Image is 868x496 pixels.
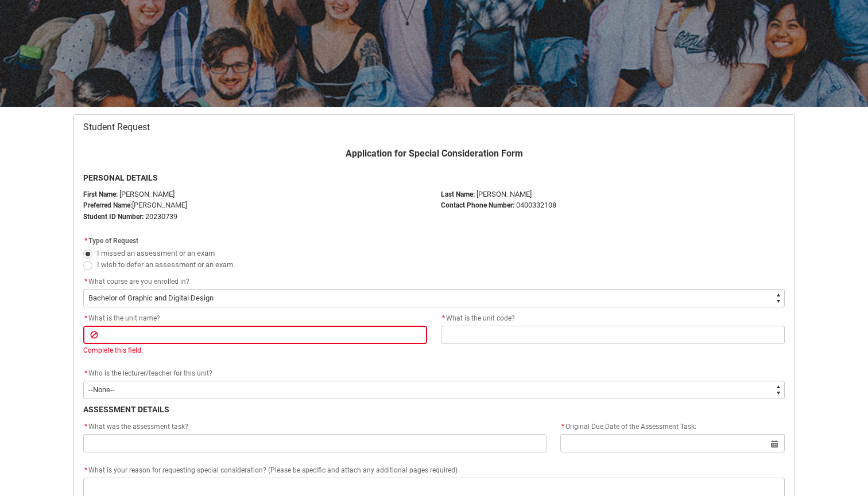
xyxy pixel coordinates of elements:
[84,237,87,245] abbr: required
[442,314,445,322] abbr: required
[83,201,132,209] strong: Preferred Name:
[84,369,87,377] abbr: required
[132,201,187,209] span: [PERSON_NAME]
[84,314,87,322] abbr: required
[84,423,87,431] abbr: required
[97,260,233,269] span: I wish to defer an assessment or an exam
[83,190,118,198] strong: First Name:
[84,278,87,286] abbr: required
[83,314,160,322] span: What is the unit name?
[516,201,556,209] span: 0400332108
[84,466,87,474] abbr: required
[441,189,785,200] p: [PERSON_NAME]
[83,345,427,356] div: Complete this field.
[88,278,189,286] span: What course are you enrolled in?
[83,213,144,221] strong: Student ID Number:
[83,423,188,431] span: What was the assessment task?
[88,237,138,245] span: Type of Request
[88,369,212,377] span: Who is the lecturer/teacher for this unit?
[561,423,564,431] abbr: required
[97,249,215,257] span: I missed an assessment or an exam
[83,211,427,222] p: 20230739
[83,466,458,474] span: What is your reason for requesting special consideration? (Please be specific and attach any addi...
[441,190,475,198] b: Last Name:
[83,173,158,182] b: PERSONAL DETAILS
[346,148,523,159] b: Application for Special Consideration Form
[83,189,427,200] p: [PERSON_NAME]
[83,405,169,414] b: ASSESSMENT DETAILS
[83,122,150,133] span: Student Request
[441,314,515,322] span: What is the unit code?
[560,423,696,431] span: Original Due Date of the Assessment Task:
[441,201,514,209] b: Contact Phone Number:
